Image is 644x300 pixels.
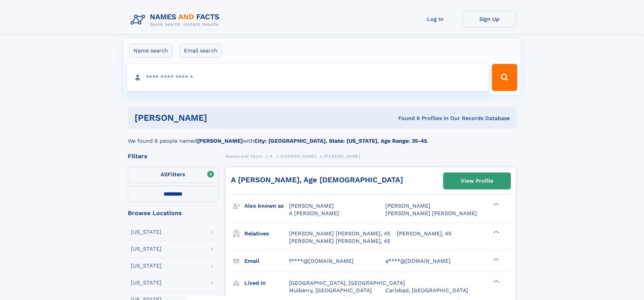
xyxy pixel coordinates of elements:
span: [PERSON_NAME] [280,154,316,159]
div: ❯ [492,279,500,283]
label: Name search [129,44,172,58]
a: [PERSON_NAME] [PERSON_NAME], 45 [289,230,390,237]
div: We found 8 people named with . [128,129,517,145]
div: ❯ [492,230,500,234]
a: K [270,152,273,160]
a: View Profile [444,173,510,189]
h3: Lived in [244,277,289,289]
div: View Profile [461,173,493,189]
span: [PERSON_NAME] [289,203,334,209]
span: K [270,154,273,159]
img: Logo Names and Facts [128,11,225,29]
div: [US_STATE] [131,263,162,269]
span: Carlsbad, [GEOGRAPHIC_DATA] [385,287,468,294]
input: search input [127,64,489,91]
a: [PERSON_NAME] [280,152,316,160]
a: [PERSON_NAME], 45 [397,230,451,237]
h3: Relatives [244,228,289,239]
span: Mulberry, [GEOGRAPHIC_DATA] [289,287,372,294]
a: A [PERSON_NAME], Age [DEMOGRAPHIC_DATA] [231,176,403,184]
h1: [PERSON_NAME] [135,114,303,122]
h3: Email [244,255,289,267]
div: [US_STATE] [131,229,162,235]
span: [GEOGRAPHIC_DATA], [GEOGRAPHIC_DATA] [289,280,405,286]
a: Names and Facts [225,152,262,160]
span: [PERSON_NAME] [PERSON_NAME] [385,210,477,216]
div: [US_STATE] [131,246,162,252]
span: A [PERSON_NAME] [289,210,339,216]
button: Search Button [492,64,517,91]
a: Sign Up [462,11,517,27]
h3: Also known as [244,200,289,212]
span: All [161,171,168,178]
span: [PERSON_NAME] [324,154,360,159]
b: City: [GEOGRAPHIC_DATA], State: [US_STATE], Age Range: 35-45 [254,138,427,144]
div: Found 8 Profiles In Our Records Database [303,115,510,122]
label: Filters [128,167,218,183]
a: [PERSON_NAME] [PERSON_NAME], 45 [289,237,390,245]
b: [PERSON_NAME] [197,138,243,144]
div: [US_STATE] [131,280,162,285]
div: ❯ [492,202,500,207]
span: [PERSON_NAME] [385,203,430,209]
div: ❯ [492,257,500,261]
label: Email search [180,44,222,58]
div: Filters [128,153,218,159]
a: Log In [408,11,462,27]
div: Browse Locations [128,210,218,216]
